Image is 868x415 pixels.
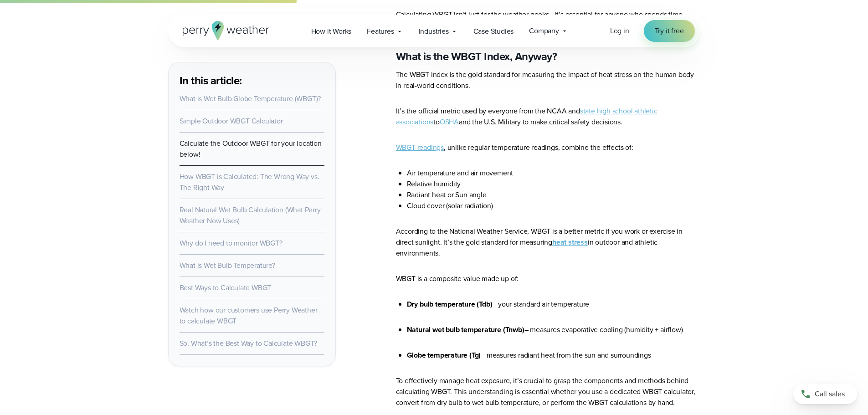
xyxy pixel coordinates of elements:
[396,273,700,284] p: WBGT is a composite value made up of:
[180,116,283,126] a: Simple Outdoor WBGT Calculator
[440,117,459,127] a: OSHA
[180,260,275,271] a: What is Wet Bulb Temperature?
[180,305,318,326] a: Watch how our customers use Perry Weather to calculate WBGT
[655,26,684,36] span: Try it free
[529,26,559,36] span: Company
[466,22,522,41] a: Case Studies
[793,384,857,404] a: Call sales
[180,138,322,159] a: Calculate the Outdoor WBGT for your location below!
[311,26,352,37] span: How it Works
[396,226,700,259] p: According to the National Weather Service, WBGT is a better metric if you work or exercise in dir...
[367,26,394,37] span: Features
[407,350,481,360] strong: Globe temperature (Tg)
[644,20,695,42] a: Try it free
[180,171,319,193] a: How WBGT is Calculated: The Wrong Way vs. The Right Way
[610,26,629,36] a: Log in
[180,93,321,104] a: What is Wet Bulb Globe Temperature (WBGT)?
[407,324,700,335] li: – measures evaporative cooling (humidity + airflow)
[407,299,700,310] li: – your standard air temperature
[396,49,700,64] h3: What is the WBGT Index, Anyway?
[180,338,318,348] a: So, What’s the Best Way to Calculate WBGT?
[407,299,493,309] strong: Dry bulb temperature (Tdb)
[815,389,845,400] span: Call sales
[180,238,282,248] a: Why do I need to monitor WBGT?
[407,179,700,190] li: Relative humidity
[396,9,700,31] p: Calculating WBGT isn’t just for the weather geeks—it’s essential for anyone who spends time outdo...
[610,26,629,36] span: Log in
[552,237,588,247] a: heat stress
[396,106,700,128] p: It’s the official metric used by everyone from the NCAA and to and the U.S. Military to make crit...
[473,26,514,37] span: Case Studies
[396,375,700,408] p: To effectively manage heat exposure, it’s crucial to grasp the components and methods behind calc...
[180,73,324,88] h3: In this article:
[396,142,444,153] a: WBGT readings
[396,106,657,127] a: state high school athletic associations
[180,205,321,226] a: Real Natural Wet Bulb Calculation (What Perry Weather Now Uses)
[407,200,700,211] li: Cloud cover (solar radiation)
[180,282,272,293] a: Best Ways to Calculate WBGT
[407,190,700,200] li: Radiant heat or Sun angle
[303,22,360,41] a: How it Works
[396,69,700,91] p: The WBGT index is the gold standard for measuring the impact of heat stress on the human body in ...
[419,26,449,37] span: Industries
[407,350,700,361] li: – measures radiant heat from the sun and surroundings
[396,142,700,153] p: , unlike regular temperature readings, combine the effects of:
[407,168,700,179] li: Air temperature and air movement
[407,324,524,335] strong: Natural wet bulb temperature (Tnwb)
